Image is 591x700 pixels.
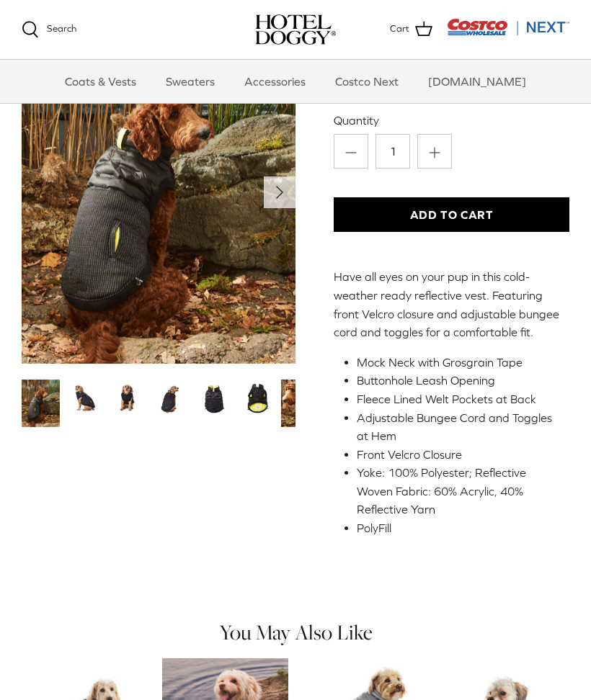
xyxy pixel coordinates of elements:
a: Thumbnail Link [151,380,190,418]
a: Thumbnail Link [108,380,146,418]
span: Cart [390,22,409,37]
button: Next [264,177,295,209]
button: Add to Cart [334,197,569,232]
a: [DOMAIN_NAME] [415,60,539,103]
a: hoteldoggy.com hoteldoggycom [255,14,336,45]
a: Coats & Vests [52,60,149,103]
a: Show Gallery [22,22,295,364]
a: Thumbnail Link [195,380,233,418]
a: Accessories [231,60,319,103]
a: Costco Next [322,60,412,103]
li: Front Velcro Closure [357,446,558,465]
span: Search [47,23,76,34]
li: Adjustable Bungee Cord and Toggles at Hem [357,409,558,446]
h4: You May Also Like [22,622,569,644]
p: Have all eyes on your pup in this cold-weather ready reflective vest. Featuring front Velcro clos... [334,268,569,341]
img: hoteldoggycom [255,14,336,45]
a: Thumbnail Link [22,380,60,427]
a: Visit Costco Next [447,27,569,38]
input: Quantity [376,134,410,169]
a: Thumbnail Link [65,380,103,418]
li: Fleece Lined Welt Pockets at Back [357,390,558,409]
a: Cart [390,20,432,39]
a: Thumbnail Link [238,380,276,418]
a: Search [22,21,76,38]
li: Buttonhole Leash Opening [357,372,558,390]
a: Sweaters [153,60,228,103]
img: Costco Next [447,18,569,36]
label: Quantity [334,112,569,128]
li: Yoke: 100% Polyester; Reflective Woven Fabric: 60% Acrylic, 40% Reflective Yarn [357,464,558,519]
a: Thumbnail Link [281,380,319,427]
li: Mock Neck with Grosgrain Tape [357,354,558,372]
li: PolyFill [357,519,558,538]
